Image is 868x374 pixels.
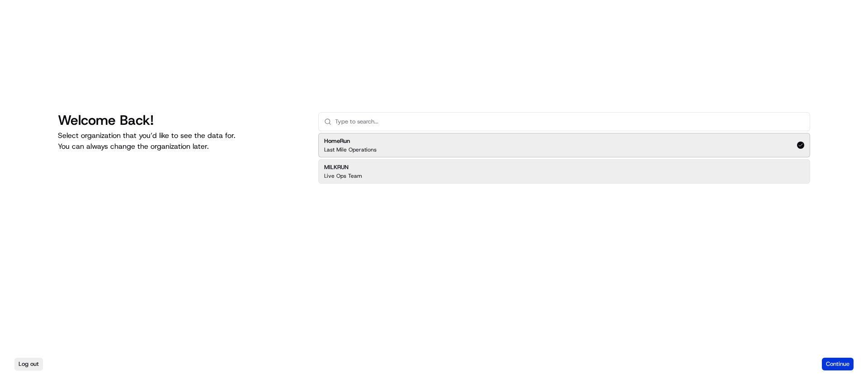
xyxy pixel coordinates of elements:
p: Last Mile Operations [324,146,377,153]
h1: Welcome Back! [58,112,304,128]
input: Type to search... [335,113,804,131]
button: Continue [822,358,854,370]
button: Log out [14,358,43,370]
div: Suggestions [318,131,810,185]
p: Live Ops Team [324,172,362,180]
p: Select organization that you’d like to see the data for. You can always change the organization l... [58,130,304,152]
h2: HomeRun [324,137,377,145]
h2: MILKRUN [324,163,362,171]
